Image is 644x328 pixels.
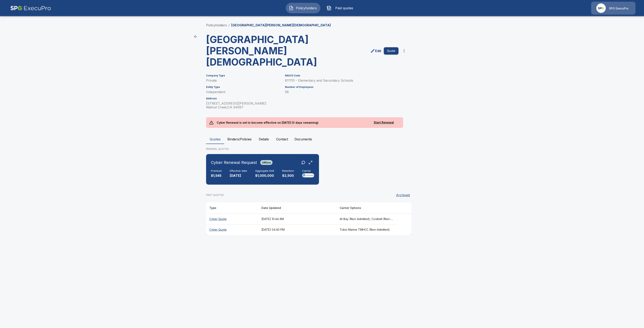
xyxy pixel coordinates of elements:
a: back [192,33,200,41]
p: 611110 - Elementary and Secondary Schools [285,79,398,82]
img: Carrier [302,173,314,177]
th: Type [206,202,258,214]
p: Private [206,79,280,82]
th: Date Updated [258,202,336,214]
th: Cyber Quote [206,224,258,235]
p: Cyber Renewal is set to become effective on [DATE] (0 days remaining) [214,117,322,128]
button: more [400,47,408,55]
h6: Entity Type [206,86,280,88]
p: RENEWAL QUOTES [206,147,438,151]
button: Contact [273,134,291,144]
p: SPG ExecuPro [609,6,629,10]
nav: breadcrumb [206,23,331,28]
div: policyholder tabs [206,134,438,144]
button: Policyholders IconPolicyholders [286,3,320,13]
p: $1,545 [211,173,222,178]
p: [STREET_ADDRESS][PERSON_NAME] Walnut Creek , CA 94597 [206,102,280,109]
p: 58 [285,90,398,94]
span: Past quotes [333,6,355,10]
button: Past quotes IconPast quotes [324,3,358,13]
h6: Address [206,97,280,100]
th: [DATE] 04:40 PM [258,224,336,235]
button: Quotes [206,134,224,144]
h6: Carrier [302,169,314,173]
h3: [GEOGRAPHIC_DATA][PERSON_NAME][DEMOGRAPHIC_DATA] [206,34,305,68]
a: edit [369,48,382,54]
p: $2,500 [282,173,294,178]
button: Archived [394,191,411,199]
th: Tokio Marine TMHCC (Non-Admitted) [336,224,397,235]
button: Binders/Policies [224,134,255,144]
a: Agency IconSPG ExecuPro [591,2,635,14]
button: Documents [291,134,315,144]
button: Details [255,134,273,144]
th: [DATE] 10:44 AM [258,214,336,224]
h6: Retention [282,169,294,173]
span: Offline [260,161,272,164]
p: [GEOGRAPHIC_DATA][PERSON_NAME][DEMOGRAPHIC_DATA] [231,23,331,28]
button: Quote [384,47,398,55]
p: Edit [375,48,381,53]
h6: Company Type [206,74,280,77]
p: PAST QUOTES [206,193,224,197]
h6: Cyber Renewal Request [211,159,257,166]
img: Past quotes Icon [327,6,331,10]
p: Independent [206,90,280,94]
h6: NAICS Code [285,74,398,77]
span: Policyholders [295,6,317,10]
a: Policyholders [206,23,227,27]
img: AA Logo [10,2,51,14]
table: responsive table [206,202,411,235]
th: Carrier Options [336,202,397,214]
button: Start Renewal [368,119,400,126]
th: Cyber Quote [206,214,258,224]
h6: Number of Employees [285,86,398,88]
p: $1,000,000 [255,173,274,178]
h6: Aggregate limit [255,169,274,173]
th: At-Bay (Non-Admitted), Cowbell (Non-Admitted), Cowbell (Admitted), Corvus Cyber (Non-Admitted), B... [336,214,397,224]
p: [DATE] [230,173,247,178]
li: / [228,23,230,28]
h6: Premium [211,169,222,173]
img: Policyholders Icon [289,6,294,10]
img: Agency Icon [596,3,606,13]
h6: Effective date [230,169,247,173]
